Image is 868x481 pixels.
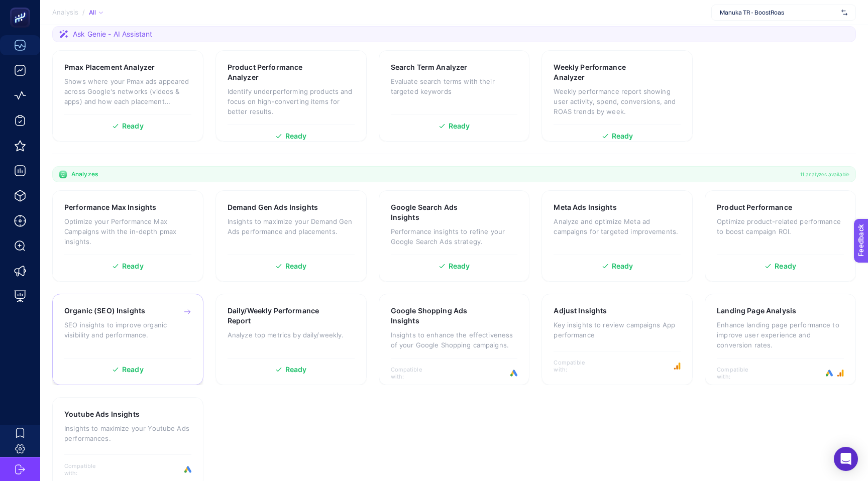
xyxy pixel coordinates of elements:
span: Ready [285,133,307,140]
span: Ready [122,366,144,373]
h3: Product Performance [717,202,792,212]
h3: Google Shopping Ads Insights [391,306,486,326]
p: Analyze top metrics by daily/weekly. [228,330,355,340]
span: Compatible with: [717,366,762,380]
p: Key insights to review campaigns App performance [554,320,681,340]
a: Product PerformanceOptimize product-related performance to boost campaign ROI.Ready [705,190,856,282]
span: Analyzes [71,170,98,178]
p: Performance insights to refine your Google Search Ads strategy. [391,226,518,247]
h3: Search Term Analyzer [391,62,468,72]
h3: Daily/Weekly Performance Report [228,306,324,326]
span: Ready [612,263,633,270]
span: 11 analyzes available [800,170,849,178]
span: / [82,8,85,16]
p: Insights to maximize your Youtube Ads performances. [64,423,191,443]
a: Meta Ads InsightsAnalyze and optimize Meta ad campaigns for targeted improvements.Ready [541,190,693,282]
h3: Adjust Insights [554,306,607,316]
span: Ready [775,263,796,270]
a: Pmax Placement AnalyzerShows where your Pmax ads appeared across Google's networks (videos & apps... [52,50,203,142]
p: Insights to enhance the effectiveness of your Google Shopping campaigns. [391,330,518,350]
span: Ask Genie - AI Assistant [73,29,152,39]
p: Optimize product-related performance to boost campaign ROI. [717,216,844,236]
span: Compatible with: [64,462,110,476]
a: Google Shopping Ads InsightsInsights to enhance the effectiveness of your Google Shopping campaig... [379,294,530,385]
h3: Meta Ads Insights [554,202,616,212]
span: Ready [449,123,470,130]
a: Organic (SEO) InsightsSEO insights to improve organic visibility and performance.Ready [52,294,203,385]
span: Compatible with: [391,366,436,380]
div: All [89,9,103,17]
a: Landing Page AnalysisEnhance landing page performance to improve user experience and conversion r... [705,294,856,385]
a: Search Term AnalyzerEvaluate search terms with their targeted keywordsReady [379,50,530,142]
span: Manuka TR - BoostRoas [720,9,837,17]
span: Compatible with: [554,359,599,373]
h3: Product Performance Analyzer [228,62,323,82]
span: Ready [612,133,633,140]
h3: Landing Page Analysis [717,306,796,316]
p: Optimize your Performance Max Campaigns with the in-depth pmax insights. [64,216,191,247]
a: Daily/Weekly Performance ReportAnalyze top metrics by daily/weekly.Ready [215,294,367,385]
div: Open Intercom Messenger [834,447,858,471]
a: Weekly Performance AnalyzerWeekly performance report showing user activity, spend, conversions, a... [541,50,693,142]
p: Analyze and optimize Meta ad campaigns for targeted improvements. [554,216,681,236]
h3: Demand Gen Ads Insights [228,202,318,212]
p: Insights to maximize your Demand Gen Ads performance and placements. [228,216,355,236]
span: Ready [285,366,307,373]
span: Feedback [6,3,38,11]
h3: Weekly Performance Analyzer [554,62,649,82]
h3: Youtube Ads Insights [64,409,140,419]
p: Evaluate search terms with their targeted keywords [391,76,518,96]
a: Performance Max InsightsOptimize your Performance Max Campaigns with the in-depth pmax insights.R... [52,190,203,282]
a: Adjust InsightsKey insights to review campaigns App performanceCompatible with: [541,294,693,385]
h3: Performance Max Insights [64,202,156,212]
span: Ready [122,123,144,130]
a: Google Search Ads InsightsPerformance insights to refine your Google Search Ads strategy.Ready [379,190,530,282]
a: Demand Gen Ads InsightsInsights to maximize your Demand Gen Ads performance and placements.Ready [215,190,367,282]
p: Identify underperforming products and focus on high-converting items for better results. [228,86,355,116]
span: Ready [122,263,144,270]
h3: Organic (SEO) Insights [64,306,145,316]
h3: Google Search Ads Insights [391,202,486,222]
p: Shows where your Pmax ads appeared across Google's networks (videos & apps) and how each placemen... [64,76,191,106]
p: SEO insights to improve organic visibility and performance. [64,320,191,340]
a: Product Performance AnalyzerIdentify underperforming products and focus on high-converting items ... [215,50,367,142]
h3: Pmax Placement Analyzer [64,62,155,72]
span: Analysis [52,9,78,17]
span: Ready [449,263,470,270]
p: Enhance landing page performance to improve user experience and conversion rates. [717,320,844,350]
p: Weekly performance report showing user activity, spend, conversions, and ROAS trends by week. [554,86,681,116]
span: Ready [285,263,307,270]
img: svg%3e [841,8,847,18]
